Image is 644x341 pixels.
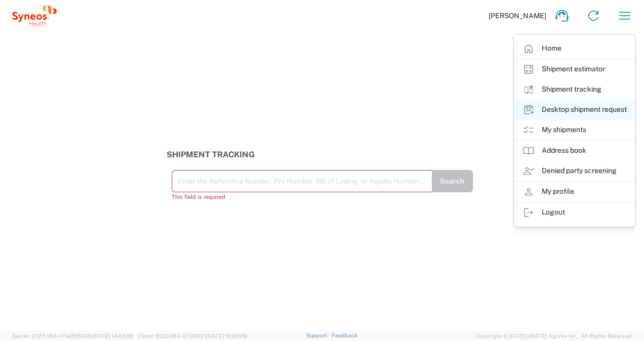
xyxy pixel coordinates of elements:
a: Shipment tracking [514,79,635,100]
a: Support [306,332,332,338]
a: Feedback [332,332,357,338]
a: Logout [514,202,635,223]
a: Denied party screening [514,161,635,181]
a: Home [514,38,635,59]
a: Address book [514,141,635,161]
h3: Shipment Tracking [167,150,478,159]
a: Desktop shipment request [514,100,635,120]
a: My shipments [514,120,635,140]
span: Server: 2025.18.0-c7ad5f513fb [12,333,133,339]
span: [DATE] 10:20:09 [206,333,247,339]
span: Copyright © [DATE]-[DATE] Agistix Inc., All Rights Reserved [476,331,632,340]
a: My profile [514,182,635,202]
div: This field is required [172,192,432,201]
span: Client: 2025.18.0-27d3021 [138,333,247,339]
span: [DATE] 14:43:55 [92,333,133,339]
a: Shipment estimator [514,59,635,79]
span: [PERSON_NAME] [489,11,546,20]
